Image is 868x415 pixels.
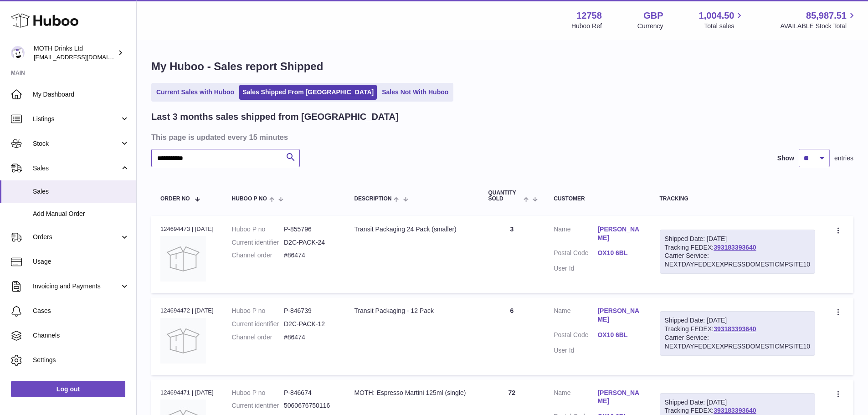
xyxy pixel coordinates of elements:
[284,333,336,342] dd: #86474
[153,85,237,100] a: Current Sales with Huboo
[597,389,641,406] a: [PERSON_NAME]
[554,249,597,260] dt: Postal Code
[160,389,214,397] div: 124694471 | [DATE]
[33,331,129,340] span: Channels
[554,196,641,202] div: Customer
[354,389,470,397] div: MOTH: Espresso Martini 125ml (single)
[34,53,134,61] span: [EMAIL_ADDRESS][DOMAIN_NAME]
[151,132,851,142] h3: This page is updated every 15 minutes
[660,311,815,356] div: Tracking FEDEX:
[479,216,544,293] td: 3
[284,307,336,315] dd: P-846739
[34,44,116,61] div: MOTH Drinks Ltd
[160,318,206,364] img: no-photo.jpg
[354,196,391,202] span: Description
[33,233,120,241] span: Orders
[232,389,284,397] dt: Huboo P no
[284,225,336,234] dd: P-855796
[160,225,214,233] div: 124694473 | [DATE]
[704,22,745,31] span: Total sales
[714,325,756,333] a: 393183393640
[160,236,206,282] img: no-photo.jpg
[643,10,663,22] strong: GBP
[33,257,129,266] span: Usage
[571,22,602,31] div: Huboo Ref
[554,307,597,326] dt: Name
[33,115,120,123] span: Listings
[232,196,267,202] span: Huboo P no
[33,187,129,196] span: Sales
[232,225,284,234] dt: Huboo P no
[488,190,521,202] span: Quantity Sold
[232,238,284,247] dt: Current identifier
[284,401,336,410] dd: 5060676750116
[33,356,129,364] span: Settings
[637,22,663,31] div: Currency
[33,90,129,99] span: My Dashboard
[232,401,284,410] dt: Current identifier
[33,164,120,173] span: Sales
[479,297,544,374] td: 6
[160,307,214,315] div: 124694472 | [DATE]
[714,244,756,251] a: 393183393640
[660,230,815,274] div: Tracking FEDEX:
[33,282,120,291] span: Invoicing and Payments
[554,389,597,408] dt: Name
[554,264,597,273] dt: User Id
[699,10,734,22] span: 1,004.50
[834,154,853,163] span: entries
[379,85,452,100] a: Sales Not With Huboo
[554,331,597,342] dt: Postal Code
[232,307,284,315] dt: Huboo P no
[780,10,857,31] a: 85,987.51 AVAILABLE Stock Total
[554,346,597,355] dt: User Id
[597,225,641,242] a: [PERSON_NAME]
[554,225,597,245] dt: Name
[11,46,25,60] img: orders@mothdrinks.com
[806,10,847,22] span: 85,987.51
[160,196,190,202] span: Order No
[11,381,125,397] a: Log out
[665,316,810,325] div: Shipped Date: [DATE]
[284,389,336,397] dd: P-846674
[699,10,745,31] a: 1,004.50 Total sales
[232,333,284,342] dt: Channel order
[665,398,810,407] div: Shipped Date: [DATE]
[714,407,756,414] a: 393183393640
[33,307,129,315] span: Cases
[597,307,641,324] a: [PERSON_NAME]
[239,85,377,100] a: Sales Shipped From [GEOGRAPHIC_DATA]
[597,249,641,257] a: OX10 6BL
[151,59,853,74] h1: My Huboo - Sales report Shipped
[151,111,399,123] h2: Last 3 months sales shipped from [GEOGRAPHIC_DATA]
[780,22,857,31] span: AVAILABLE Stock Total
[232,320,284,328] dt: Current identifier
[576,10,602,22] strong: 12758
[665,333,810,351] div: Carrier Service: NEXTDAYFEDEXEXPRESSDOMESTICMPSITE10
[665,235,810,243] div: Shipped Date: [DATE]
[33,210,129,218] span: Add Manual Order
[597,331,641,339] a: OX10 6BL
[354,225,470,234] div: Transit Packaging 24 Pack (smaller)
[354,307,470,315] div: Transit Packaging - 12 Pack
[777,154,794,163] label: Show
[33,139,120,148] span: Stock
[284,251,336,260] dd: #86474
[232,251,284,260] dt: Channel order
[660,196,815,202] div: Tracking
[284,238,336,247] dd: D2C-PACK-24
[284,320,336,328] dd: D2C-PACK-12
[665,251,810,269] div: Carrier Service: NEXTDAYFEDEXEXPRESSDOMESTICMPSITE10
